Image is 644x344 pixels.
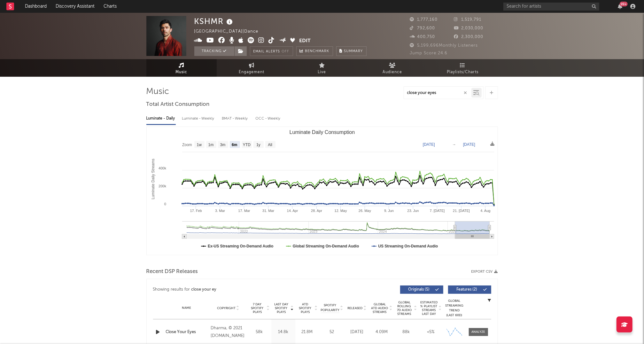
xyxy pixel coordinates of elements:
[287,59,357,77] a: Live
[208,244,274,248] text: Ex-US Streaming On-Demand Audio
[146,59,217,77] a: Music
[250,46,293,56] button: Email AlertsOff
[321,329,343,335] div: 52
[447,68,478,76] span: Playlists/Charts
[296,46,333,56] a: Benchmark
[410,18,438,22] span: 1,777,160
[404,288,434,292] span: Originals ( 5 )
[357,59,428,77] a: Audience
[146,113,176,124] div: Luminate - Daily
[239,68,265,76] span: Engagement
[191,286,216,293] div: close your ey
[146,268,198,276] span: Recent DSP Releases
[182,143,192,147] text: Zoom
[305,48,330,55] span: Benchmark
[297,329,318,335] div: 21.8M
[182,113,216,124] div: Luminate - Weekly
[166,306,208,310] div: Name
[159,166,166,170] text: 400k
[256,113,281,124] div: OCC - Weekly
[222,113,249,124] div: BMAT - Weekly
[371,329,392,335] div: 4.09M
[211,324,245,340] div: Dharma, © 2021 [DOMAIN_NAME]
[359,209,371,213] text: 26. May
[454,26,483,30] span: 2,030,000
[232,143,237,147] text: 6m
[618,4,622,9] button: 99+
[311,209,322,213] text: 28. Apr
[151,159,155,199] text: Luminate Daily Streams
[146,101,210,108] span: Total Artist Consumption
[445,299,464,318] div: Global Streaming Trend (Last 60D)
[159,184,166,188] text: 200k
[396,301,413,316] span: Global Rolling 7D Audio Streams
[273,302,290,314] span: Last Day Spotify Plays
[238,209,250,213] text: 17. Mar
[471,270,498,274] button: Export CSV
[190,209,202,213] text: 17. Feb
[194,46,234,56] button: Tracking
[282,50,290,53] em: Off
[208,143,213,147] text: 1m
[249,302,266,314] span: 7 Day Spotify Plays
[404,90,471,96] input: Search by song name or URL
[430,209,445,213] text: 7. [DATE]
[297,302,314,314] span: ATD Spotify Plays
[620,2,628,6] div: 99 +
[220,143,225,147] text: 3m
[215,209,225,213] text: 3. Mar
[410,26,435,30] span: 792,600
[346,329,368,335] div: [DATE]
[383,68,402,76] span: Audience
[448,285,491,294] button: Features(2)
[334,209,347,213] text: 12. May
[166,329,208,335] a: Close Your Eyes
[292,244,359,248] text: Global Streaming On-Demand Audio
[268,143,272,147] text: All
[400,285,443,294] button: Originals(5)
[217,306,236,310] span: Copyright
[463,142,475,147] text: [DATE]
[420,329,442,335] div: <5%
[256,143,260,147] text: 1y
[262,209,274,213] text: 31. Mar
[147,127,497,255] svg: Luminate Daily Consumption
[428,59,498,77] a: Playlists/Charts
[420,301,438,316] span: Estimated % Playlist Streams Last Day
[410,43,478,48] span: 5,199,696 Monthly Listeners
[423,142,435,147] text: [DATE]
[452,288,482,292] span: Features ( 2 )
[348,306,363,310] span: Released
[164,202,166,206] text: 0
[378,244,438,248] text: US Streaming On-Demand Audio
[321,303,339,313] span: Spotify Popularity
[197,143,202,147] text: 1w
[175,68,187,76] span: Music
[410,35,435,39] span: 400,750
[243,143,250,147] text: YTD
[153,285,322,294] div: Showing results for
[194,16,235,27] div: KSHMR
[396,329,417,335] div: 88k
[344,50,363,53] span: Summary
[371,302,389,314] span: Global ATD Audio Streams
[407,209,419,213] text: 23. Jun
[194,28,266,35] div: [GEOGRAPHIC_DATA] | Dance
[318,68,326,76] span: Live
[289,129,355,135] text: Luminate Daily Consumption
[453,209,470,213] text: 21. [DATE]
[249,329,270,335] div: 58k
[452,142,456,147] text: →
[384,209,394,213] text: 9. Jun
[503,3,599,11] input: Search for artists
[410,51,448,55] span: Jump Score: 24.6
[454,35,483,39] span: 2,300,000
[336,46,367,56] button: Summary
[287,209,298,213] text: 14. Apr
[299,37,311,45] button: Edit
[217,59,287,77] a: Engagement
[454,18,481,22] span: 1,519,791
[480,209,490,213] text: 4. Aug
[273,329,294,335] div: 14.8k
